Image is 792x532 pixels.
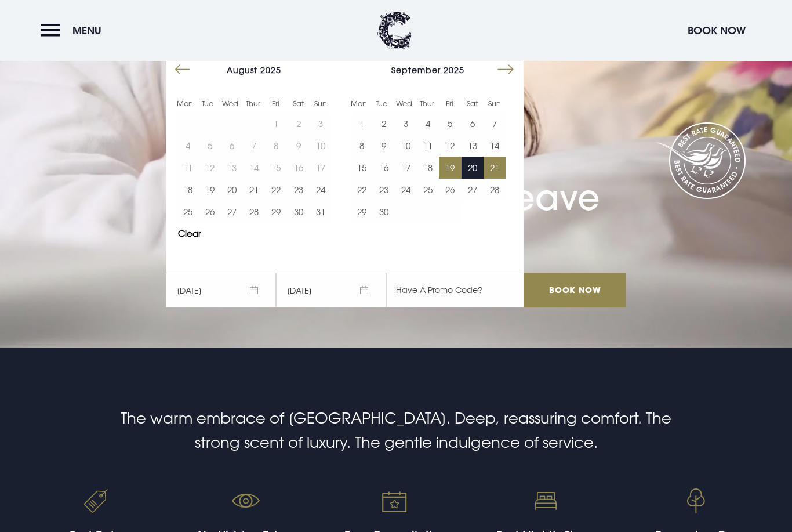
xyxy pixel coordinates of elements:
td: Choose Saturday, September 6, 2025 as your start date. [462,113,484,135]
td: Choose Thursday, September 4, 2025 as your start date. [417,113,439,135]
button: 23 [373,179,395,201]
span: [DATE] [276,273,386,307]
button: Move forward to switch to the next month. [495,59,517,81]
button: 24 [310,179,332,201]
td: Choose Tuesday, September 9, 2025 as your start date. [373,135,395,157]
button: 4 [417,113,439,135]
button: 19 [199,179,221,201]
td: Choose Monday, September 29, 2025 as your start date. [351,201,373,223]
button: 30 [373,201,395,223]
button: 20 [221,179,243,201]
td: Choose Tuesday, August 19, 2025 as your start date. [199,179,221,201]
img: Clandeboye Lodge [377,12,412,49]
td: Choose Monday, September 22, 2025 as your start date. [351,179,373,201]
button: Move backward to switch to the previous month. [172,59,194,81]
span: August [227,65,257,75]
button: 28 [243,201,265,223]
button: 18 [177,179,199,201]
td: Choose Monday, August 25, 2025 as your start date. [177,201,199,223]
td: Choose Saturday, August 30, 2025 as your start date. [288,201,310,223]
button: 7 [484,113,506,135]
td: Choose Tuesday, September 30, 2025 as your start date. [373,201,395,223]
td: Choose Sunday, August 31, 2025 as your start date. [310,201,332,223]
button: 26 [439,179,461,201]
button: 14 [484,135,506,157]
td: Choose Thursday, September 25, 2025 as your start date. [417,179,439,201]
td: Choose Wednesday, August 27, 2025 as your start date. [221,201,243,223]
button: 18 [417,157,439,179]
button: 24 [395,179,417,201]
td: Choose Friday, August 22, 2025 as your start date. [265,179,287,201]
button: 23 [288,179,310,201]
td: Choose Wednesday, August 20, 2025 as your start date. [221,179,243,201]
button: 22 [351,179,373,201]
button: 19 [439,157,461,179]
td: Choose Wednesday, September 24, 2025 as your start date. [395,179,417,201]
span: The warm embrace of [GEOGRAPHIC_DATA]. Deep, reassuring comfort. The strong scent of luxury. The ... [121,409,671,451]
button: 15 [351,157,373,179]
td: Choose Sunday, September 14, 2025 as your start date. [484,135,506,157]
button: 17 [395,157,417,179]
button: 2 [373,113,395,135]
td: Choose Monday, September 8, 2025 as your start date. [351,135,373,157]
td: Choose Saturday, September 13, 2025 as your start date. [462,135,484,157]
img: No hidden fees [226,481,266,522]
button: Book Now [682,18,751,43]
button: 8 [351,135,373,157]
input: Have A Promo Code? [386,273,524,307]
td: Choose Friday, September 5, 2025 as your start date. [439,113,461,135]
td: Choose Monday, September 1, 2025 as your start date. [351,113,373,135]
td: Choose Tuesday, September 23, 2025 as your start date. [373,179,395,201]
button: Clear [178,229,201,238]
td: Choose Wednesday, September 17, 2025 as your start date. [395,157,417,179]
button: 5 [439,113,461,135]
button: 27 [221,201,243,223]
td: Choose Saturday, August 23, 2025 as your start date. [288,179,310,201]
button: 21 [243,179,265,201]
span: 2025 [260,65,281,75]
button: 13 [462,135,484,157]
button: 27 [462,179,484,201]
button: 16 [373,157,395,179]
td: Choose Friday, August 29, 2025 as your start date. [265,201,287,223]
td: Choose Monday, September 15, 2025 as your start date. [351,157,373,179]
td: Selected. Friday, September 19, 2025 [439,157,461,179]
button: 26 [199,201,221,223]
td: Selected. Sunday, September 21, 2025 [484,157,506,179]
input: Book Now [524,273,626,307]
button: 30 [288,201,310,223]
button: 28 [484,179,506,201]
button: 11 [417,135,439,157]
span: [DATE] [166,273,276,307]
button: 25 [417,179,439,201]
td: Choose Thursday, September 11, 2025 as your start date. [417,135,439,157]
td: Choose Sunday, September 28, 2025 as your start date. [484,179,506,201]
td: Choose Sunday, August 24, 2025 as your start date. [310,179,332,201]
td: Choose Saturday, September 20, 2025 as your start date. [462,157,484,179]
td: Choose Saturday, September 27, 2025 as your start date. [462,179,484,201]
td: Choose Tuesday, September 2, 2025 as your start date. [373,113,395,135]
img: Best rate guaranteed [75,481,116,522]
td: Choose Wednesday, September 10, 2025 as your start date. [395,135,417,157]
button: 25 [177,201,199,223]
img: Orthopaedic mattresses sleep [526,481,566,522]
button: Menu [41,18,107,43]
td: Choose Thursday, September 18, 2025 as your start date. [417,157,439,179]
button: 31 [310,201,332,223]
td: Choose Thursday, August 28, 2025 as your start date. [243,201,265,223]
button: 9 [373,135,395,157]
button: 6 [462,113,484,135]
td: Choose Friday, September 12, 2025 as your start date. [439,135,461,157]
button: 3 [395,113,417,135]
td: Choose Wednesday, September 3, 2025 as your start date. [395,113,417,135]
button: 12 [439,135,461,157]
button: 22 [265,179,287,201]
span: September [391,65,441,75]
td: Choose Thursday, August 21, 2025 as your start date. [243,179,265,201]
button: 1 [351,113,373,135]
span: Menu [72,24,101,37]
td: Choose Sunday, September 7, 2025 as your start date. [484,113,506,135]
td: Choose Monday, August 18, 2025 as your start date. [177,179,199,201]
td: Choose Tuesday, September 16, 2025 as your start date. [373,157,395,179]
button: 10 [395,135,417,157]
